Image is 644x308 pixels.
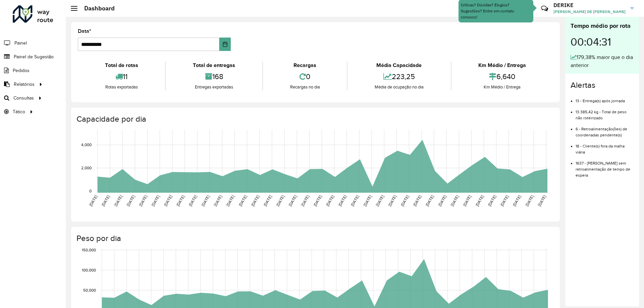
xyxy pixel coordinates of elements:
[288,194,298,207] text: [DATE]
[300,194,310,207] text: [DATE]
[571,80,634,90] h4: Alertas
[138,194,148,207] text: [DATE]
[553,2,626,8] h3: DERIKE
[167,61,260,69] div: Total de entregas
[350,194,360,207] text: [DATE]
[238,194,248,207] text: [DATE]
[82,268,96,272] text: 100,000
[14,81,35,88] span: Relatórios
[77,5,115,12] h2: Dashboard
[201,194,210,207] text: [DATE]
[576,104,634,121] li: 13.385,42 kg - Total de peso não roteirizado
[525,194,534,207] text: [DATE]
[512,194,522,207] text: [DATE]
[79,61,163,69] div: Total de rotas
[450,194,460,207] text: [DATE]
[83,288,96,292] text: 50,000
[263,194,272,207] text: [DATE]
[151,194,160,207] text: [DATE]
[167,84,260,90] div: Entregas exportadas
[375,194,385,207] text: [DATE]
[337,194,347,207] text: [DATE]
[265,69,345,84] div: 0
[14,53,54,60] span: Painel de Sugestão
[425,194,434,207] text: [DATE]
[313,194,322,207] text: [DATE]
[571,21,634,30] div: Tempo médio por rota
[265,84,345,90] div: Recargas no dia
[499,194,509,207] text: [DATE]
[101,194,110,207] text: [DATE]
[453,61,551,69] div: Km Médio / Entrega
[14,40,27,47] span: Painel
[126,194,136,207] text: [DATE]
[576,121,634,138] li: 6 - Retroalimentação(ões) de coordenadas pendente(s)
[349,84,449,90] div: Média de ocupação no dia
[462,194,472,207] text: [DATE]
[76,114,553,124] h4: Capacidade por dia
[553,9,626,15] span: [PERSON_NAME] DE [PERSON_NAME]
[453,69,551,84] div: 6,640
[387,194,397,207] text: [DATE]
[213,194,223,207] text: [DATE]
[576,138,634,155] li: 18 - Cliente(s) fora da malha viária
[13,67,30,74] span: Pedidos
[76,234,553,243] h4: Peso por dia
[275,194,285,207] text: [DATE]
[167,69,260,84] div: 168
[81,166,92,170] text: 2,000
[79,69,163,84] div: 11
[400,194,410,207] text: [DATE]
[163,194,173,207] text: [DATE]
[175,194,185,207] text: [DATE]
[225,194,235,207] text: [DATE]
[113,194,123,207] text: [DATE]
[219,38,231,51] button: Choose Date
[537,1,552,16] a: Contato Rápido
[576,155,634,178] li: 1637 - [PERSON_NAME] sem retroalimentação de tempo de espera
[250,194,260,207] text: [DATE]
[325,194,335,207] text: [DATE]
[537,194,547,207] text: [DATE]
[79,84,163,90] div: Rotas exportadas
[349,69,449,84] div: 223,25
[363,194,372,207] text: [DATE]
[453,84,551,90] div: Km Médio / Entrega
[437,194,447,207] text: [DATE]
[487,194,497,207] text: [DATE]
[412,194,422,207] text: [DATE]
[81,142,92,147] text: 4,000
[89,189,92,193] text: 0
[82,248,96,252] text: 150,000
[571,30,634,53] div: 00:04:31
[13,108,25,115] span: Tático
[188,194,198,207] text: [DATE]
[576,93,634,104] li: 13 - Entrega(s) após jornada
[88,194,98,207] text: [DATE]
[571,53,634,69] div: 179,38% maior que o dia anterior
[265,61,345,69] div: Recargas
[475,194,484,207] text: [DATE]
[349,61,449,69] div: Média Capacidade
[13,95,34,102] span: Consultas
[78,27,91,35] label: Data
